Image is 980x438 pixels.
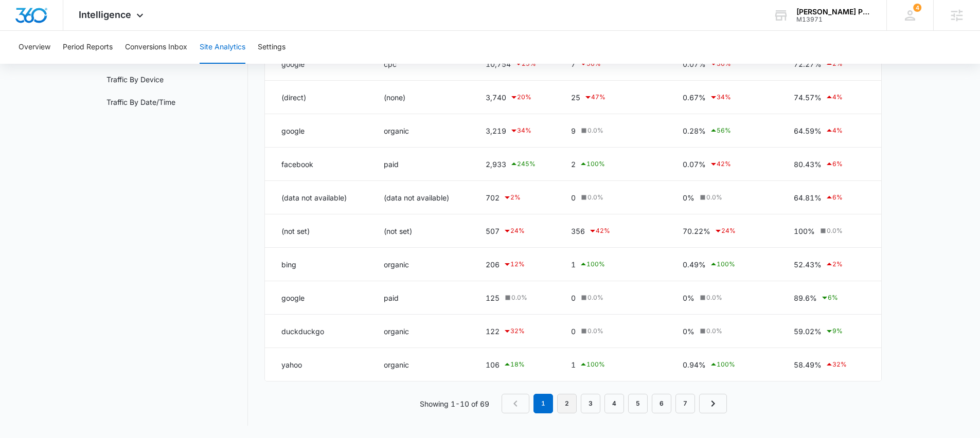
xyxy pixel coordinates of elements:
[486,191,546,204] div: 702
[579,293,603,302] div: 0.0 %
[796,8,871,16] div: account name
[503,325,525,337] div: 32 %
[371,248,473,281] td: organic
[683,91,769,103] div: 0.67%
[571,225,658,237] div: 356
[265,114,371,148] td: google
[265,315,371,348] td: duckduckgo
[698,293,722,302] div: 0.0 %
[683,58,769,70] div: 0.07%
[794,258,865,270] div: 52.43%
[510,124,531,137] div: 34 %
[106,74,164,85] a: Traffic By Device
[683,293,769,303] div: 0%
[571,358,658,371] div: 1
[589,225,610,237] div: 42 %
[794,91,865,103] div: 74.57%
[571,158,658,170] div: 2
[503,358,525,371] div: 18 %
[510,91,531,103] div: 20 %
[486,325,546,337] div: 122
[533,394,553,413] em: 1
[709,124,731,137] div: 56 %
[571,91,658,103] div: 25
[265,47,371,81] td: google
[79,9,131,20] span: Intelligence
[420,398,489,409] p: Showing 1-10 of 69
[265,248,371,281] td: bing
[571,326,658,337] div: 0
[683,258,769,270] div: 0.49%
[571,293,658,303] div: 0
[371,348,473,381] td: organic
[683,358,769,371] div: 0.94%
[794,226,865,236] div: 100%
[125,31,187,64] button: Conversions Inbox
[794,158,865,170] div: 80.43%
[818,226,843,235] div: 0.0 %
[794,291,865,304] div: 89.6%
[371,47,473,81] td: cpc
[794,124,865,137] div: 64.59%
[796,16,871,23] div: account id
[683,192,769,203] div: 0%
[514,58,536,70] div: 25 %
[913,4,921,12] div: notifications count
[683,124,769,137] div: 0.28%
[683,225,769,237] div: 70.22%
[571,192,658,203] div: 0
[371,315,473,348] td: organic
[709,158,731,170] div: 42 %
[579,58,601,70] div: 56 %
[486,293,546,303] div: 125
[486,91,546,103] div: 3,740
[825,358,847,371] div: 32 %
[579,158,605,170] div: 100 %
[503,258,525,270] div: 12 %
[698,326,722,336] div: 0.0 %
[604,394,624,413] a: Page 4
[265,81,371,114] td: (direct)
[709,258,735,270] div: 100 %
[628,394,648,413] a: Page 5
[265,181,371,214] td: (data not available)
[794,191,865,204] div: 64.81%
[571,258,658,270] div: 1
[825,258,843,270] div: 2 %
[106,97,175,107] a: Traffic By Date/Time
[913,4,921,12] span: 4
[825,58,843,70] div: 2 %
[714,225,736,237] div: 24 %
[371,114,473,148] td: organic
[709,58,731,70] div: 36 %
[502,394,727,413] nav: Pagination
[825,191,843,204] div: 6 %
[825,325,843,337] div: 9 %
[486,358,546,371] div: 106
[200,31,245,64] button: Site Analytics
[371,281,473,315] td: paid
[258,31,286,64] button: Settings
[579,258,605,270] div: 100 %
[699,394,727,413] a: Next Page
[683,158,769,170] div: 0.07%
[486,258,546,270] div: 206
[19,31,50,64] button: Overview
[581,394,600,413] a: Page 3
[486,225,546,237] div: 507
[825,91,843,103] div: 4 %
[709,91,731,103] div: 34 %
[794,358,865,371] div: 58.49%
[510,158,536,170] div: 245 %
[63,31,113,64] button: Period Reports
[503,191,521,204] div: 2 %
[794,58,865,70] div: 72.27%
[821,291,838,304] div: 6 %
[557,394,577,413] a: Page 2
[683,326,769,337] div: 0%
[371,81,473,114] td: (none)
[265,281,371,315] td: google
[579,326,603,336] div: 0.0 %
[503,225,525,237] div: 24 %
[265,214,371,248] td: (not set)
